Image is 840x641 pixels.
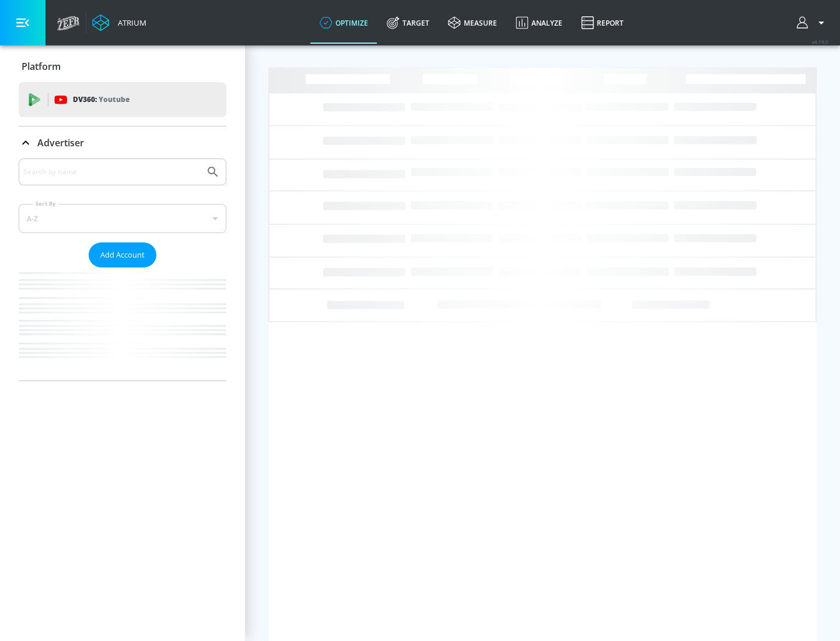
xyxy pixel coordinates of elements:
div: A-Z [19,204,226,233]
p: Platform [22,60,61,73]
label: Sort By [33,200,58,207]
a: Report [572,2,633,44]
p: Advertiser [37,136,84,149]
div: Atrium [113,17,146,28]
a: measure [439,2,506,44]
div: DV360: Youtube [19,82,226,117]
div: Advertiser [19,159,226,381]
p: DV360: [73,93,129,106]
a: optimize [310,2,377,44]
div: Advertiser [19,126,226,159]
a: Analyze [506,2,572,44]
a: Target [377,2,439,44]
a: Atrium [92,14,146,31]
span: Add Account [100,248,145,262]
input: Search by name [23,164,200,179]
nav: list of Advertiser [19,267,226,381]
p: Youtube [99,93,129,105]
div: Platform [19,50,226,83]
button: Add Account [89,242,156,267]
span: v 4.19.0 [812,38,828,45]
